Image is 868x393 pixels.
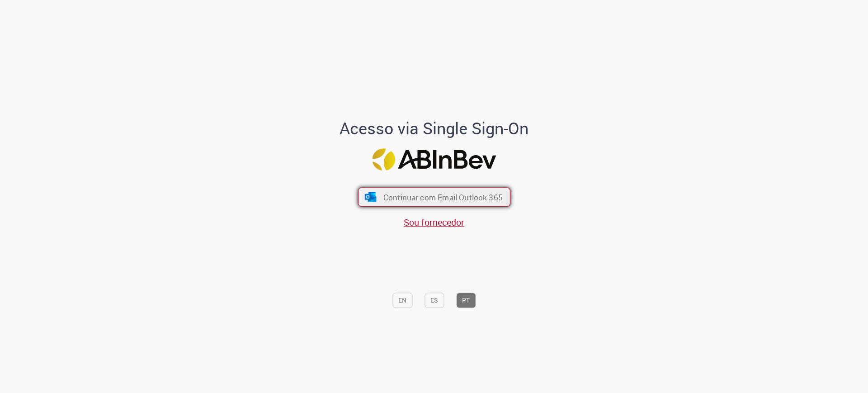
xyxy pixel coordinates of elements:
button: PT [456,293,476,308]
img: ícone Azure/Microsoft 360 [364,192,377,202]
button: EN [392,293,412,308]
button: ES [425,293,444,308]
button: ícone Azure/Microsoft 360 Continuar com Email Outlook 365 [358,188,510,207]
img: Logo ABInBev [372,148,496,170]
h1: Acesso via Single Sign-On [309,120,560,138]
span: Continuar com Email Outlook 365 [383,192,502,202]
a: Sou fornecedor [404,216,464,228]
